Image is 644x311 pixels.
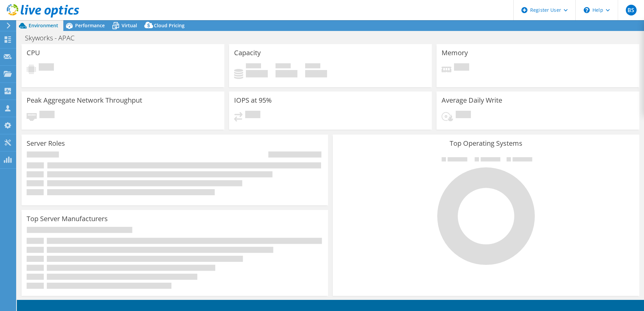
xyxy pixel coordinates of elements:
h4: 0 GiB [305,70,327,77]
h3: Peak Aggregate Network Throughput [27,97,142,104]
h3: Memory [442,49,468,57]
span: Performance [75,22,105,29]
span: Pending [39,111,55,120]
svg: \n [584,7,590,13]
h3: Server Roles [27,140,65,147]
h4: 0 GiB [276,70,297,77]
span: Cloud Pricing [154,22,185,29]
span: Used [246,63,261,70]
h3: CPU [27,49,40,57]
h4: 0 GiB [246,70,268,77]
h3: Top Server Manufacturers [27,215,108,222]
span: BS [626,5,637,15]
span: Pending [454,63,469,72]
span: Pending [245,111,260,120]
h3: Top Operating Systems [338,140,634,147]
span: Pending [456,111,471,120]
h3: Average Daily Write [442,97,502,104]
span: Environment [29,22,58,29]
span: Virtual [122,22,137,29]
h3: Capacity [234,49,261,57]
span: Free [276,63,291,70]
h3: IOPS at 95% [234,97,272,104]
span: Pending [39,63,54,72]
span: Total [305,63,320,70]
h1: Skyworks - APAC [22,34,85,42]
